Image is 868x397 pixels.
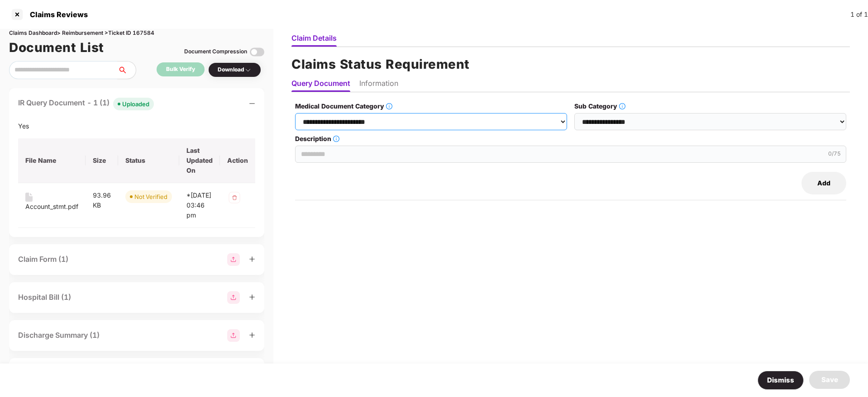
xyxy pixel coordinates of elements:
[9,29,264,38] div: Claims Dashboard > Reimbursement > Ticket ID 167584
[295,101,567,111] label: Medical Document Category
[291,33,337,47] li: Claim Details
[619,103,625,109] span: info-circle
[117,66,136,74] span: search
[758,371,804,390] button: Dismiss
[218,66,252,74] div: Download
[134,192,167,201] div: Not Verified
[574,101,846,111] label: Sub Category
[249,100,255,107] span: minus
[186,190,213,220] div: *[DATE] 03:46 pm
[291,79,350,92] li: Query Document
[295,134,846,144] label: Description
[250,45,264,59] img: svg+xml;base64,PHN2ZyBpZD0iVG9nZ2xlLTMyeDMyIiB4bWxucz0iaHR0cDovL3d3dy53My5vcmcvMjAwMC9zdmciIHdpZH...
[18,97,154,110] div: IR Query Document - 1 (1)
[118,138,179,183] th: Status
[18,254,68,265] div: Claim Form (1)
[291,54,850,74] h1: Claims Status Requirement
[9,38,104,57] h1: Document List
[801,172,846,194] button: Add
[122,99,149,109] div: Uploaded
[227,291,240,304] img: svg+xml;base64,PHN2ZyBpZD0iR3JvdXBfMjg4MTMiIGRhdGEtbmFtZT0iR3JvdXAgMjg4MTMiIHhtbG5zPSJodHRwOi8vd3...
[184,47,247,56] div: Document Compression
[86,138,118,183] th: Size
[359,79,398,92] li: Information
[18,138,86,183] th: File Name
[227,253,240,266] img: svg+xml;base64,PHN2ZyBpZD0iR3JvdXBfMjg4MTMiIGRhdGEtbmFtZT0iR3JvdXAgMjg4MTMiIHhtbG5zPSJodHRwOi8vd3...
[24,10,88,19] div: Claims Reviews
[18,330,100,341] div: Discharge Summary (1)
[850,9,868,19] div: 1 of 1
[244,66,252,74] img: svg+xml;base64,PHN2ZyBpZD0iRHJvcGRvd24tMzJ4MzIiIHhtbG5zPSJodHRwOi8vd3d3LnczLm9yZy8yMDAwL3N2ZyIgd2...
[179,138,220,183] th: Last Updated On
[93,190,111,210] div: 93.96 KB
[18,292,71,303] div: Hospital Bill (1)
[227,190,242,205] img: svg+xml;base64,PHN2ZyB4bWxucz0iaHR0cDovL3d3dy53My5vcmcvMjAwMC9zdmciIHdpZHRoPSIzMiIgaGVpZ2h0PSIzMi...
[25,193,33,202] img: svg+xml;base64,PHN2ZyB4bWxucz0iaHR0cDovL3d3dy53My5vcmcvMjAwMC9zdmciIHdpZHRoPSIxNiIgaGVpZ2h0PSIyMC...
[117,61,136,79] button: search
[227,329,240,342] img: svg+xml;base64,PHN2ZyBpZD0iR3JvdXBfMjg4MTMiIGRhdGEtbmFtZT0iR3JvdXAgMjg4MTMiIHhtbG5zPSJodHRwOi8vd3...
[166,65,195,74] div: Bulk Verify
[333,136,339,142] span: info-circle
[821,374,838,385] div: Save
[249,294,255,300] span: plus
[386,103,392,109] span: info-circle
[249,332,255,338] span: plus
[25,202,78,212] div: Account_stmt.pdf
[18,121,255,131] div: Yes
[249,256,255,262] span: plus
[220,138,255,183] th: Action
